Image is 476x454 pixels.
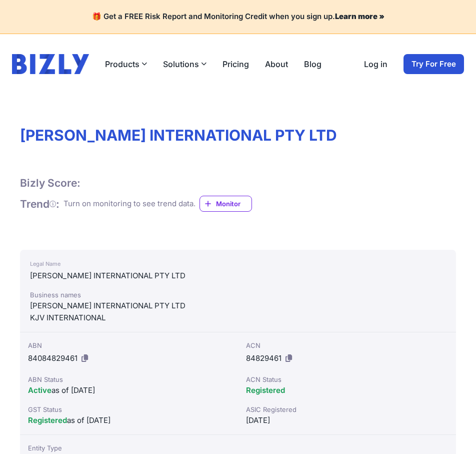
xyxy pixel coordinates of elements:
[28,443,230,453] div: Entity Type
[335,12,384,21] a: Learn more »
[246,374,448,384] div: ACN Status
[105,58,147,70] button: Products
[28,415,67,425] span: Registered
[20,176,80,190] h1: Bizly Score:
[30,312,446,324] div: KJV INTERNATIONAL
[304,58,321,70] a: Blog
[364,58,387,70] a: Log in
[28,340,230,350] div: ABN
[20,126,456,144] h1: [PERSON_NAME] INTERNATIONAL PTY LTD
[28,353,77,363] span: 84084829461
[30,270,446,282] div: [PERSON_NAME] INTERNATIONAL PTY LTD
[222,58,249,70] a: Pricing
[30,290,446,300] div: Business names
[246,340,448,350] div: ACN
[28,374,230,384] div: ABN Status
[28,414,230,426] div: as of [DATE]
[265,58,288,70] a: About
[28,404,230,414] div: GST Status
[246,404,448,414] div: ASIC Registered
[246,353,281,363] span: 84829461
[246,385,285,395] span: Registered
[216,199,251,209] span: Monitor
[199,196,252,212] a: Monitor
[163,58,206,70] button: Solutions
[28,385,51,395] span: Active
[403,54,464,74] a: Try For Free
[12,12,464,22] h4: 🎁 Get a FREE Risk Report and Monitoring Credit when you sign up.
[28,384,230,396] div: as of [DATE]
[246,414,448,426] div: [DATE]
[20,197,59,211] h1: Trend :
[30,300,446,312] div: [PERSON_NAME] INTERNATIONAL PTY LTD
[63,198,195,210] div: Turn on monitoring to see trend data.
[30,258,446,270] div: Legal Name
